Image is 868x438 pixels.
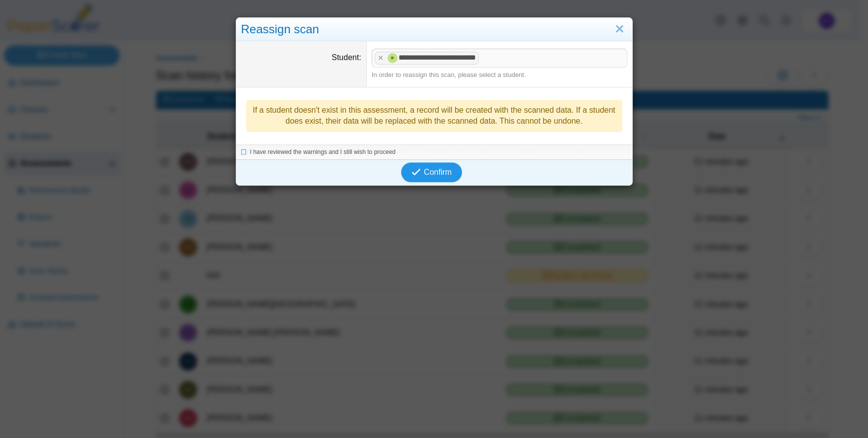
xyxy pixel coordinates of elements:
[372,49,627,68] tags: ​
[401,162,462,182] button: Confirm
[424,168,452,176] span: Confirm
[372,71,627,79] div: In order to reassign this scan, please select a student.
[389,56,396,60] span: Carlos Santiago
[332,53,361,62] label: Student
[236,18,632,41] div: Reassign scan
[246,100,622,132] div: If a student doesn't exist in this assessment, a record will be created with the scanned data. If...
[377,55,385,61] x: remove tag
[250,148,396,155] span: I have reviewed the warnings and I still wish to proceed
[612,21,627,38] a: Close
